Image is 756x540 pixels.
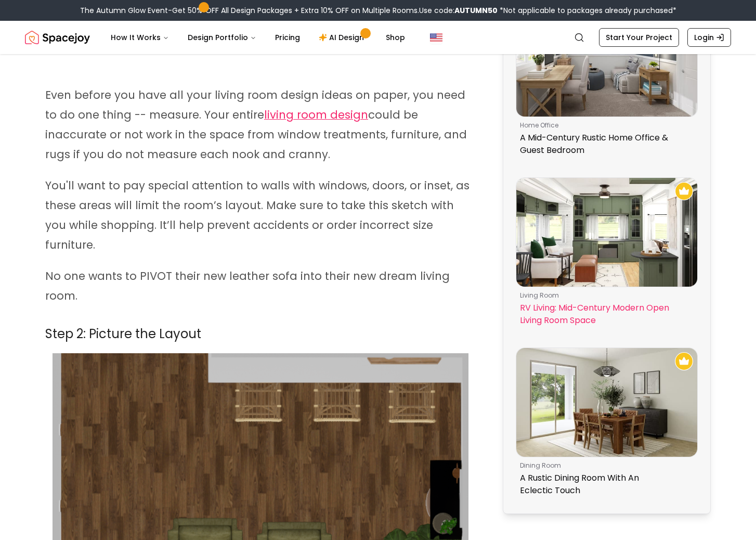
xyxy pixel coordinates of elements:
[687,28,731,47] a: Login
[45,178,470,252] span: You'll want to pay special attention to walls with windows, doors, or inset, as these areas will ...
[675,352,693,370] img: Recommended Spacejoy Design - A Rustic Dining Room With An Eclectic Touch
[25,27,90,48] a: Spacejoy
[520,121,689,130] p: home office
[419,5,498,16] span: Use code:
[80,5,676,16] div: The Autumn Glow Event-Get 50% OFF All Design Packages + Extra 10% OFF on Multiple Rooms.
[25,21,731,54] nav: Global
[516,348,698,501] a: A Rustic Dining Room With An Eclectic TouchRecommended Spacejoy Design - A Rustic Dining Room Wit...
[520,472,689,497] p: A Rustic Dining Room With An Eclectic Touch
[45,325,201,342] span: Step 2: Picture the Layout
[102,27,413,48] nav: Main
[516,348,697,457] img: A Rustic Dining Room With An Eclectic Touch
[25,27,90,48] img: Spacejoy Logo
[520,132,689,157] p: A Mid-Century Rustic Home Office & Guest Bedroom
[516,8,697,117] img: A Mid-Century Rustic Home Office & Guest Bedroom
[264,107,368,122] span: living room design
[45,87,465,122] span: Even before you have all your living room design ideas on paper, you need to do one thing -- meas...
[516,178,697,287] img: RV Living: Mid-Century Modern Open Living Room Space
[377,27,413,48] a: Shop
[310,27,375,48] a: AI Design
[599,28,679,47] a: Start Your Project
[264,110,368,122] a: living room design
[520,302,689,327] p: RV Living: Mid-Century Modern Open Living Room Space
[430,31,442,44] img: United States
[520,461,689,470] p: dining room
[675,182,693,200] img: Recommended Spacejoy Design - RV Living: Mid-Century Modern Open Living Room Space
[516,7,698,161] a: A Mid-Century Rustic Home Office & Guest BedroomRecommended Spacejoy Design - A Mid-Century Rusti...
[454,5,498,16] b: AUTUMN50
[102,27,177,48] button: How It Works
[45,268,450,303] span: No one wants to PIVOT their new leather sofa into their new dream living room.
[267,27,308,48] a: Pricing
[498,5,676,16] span: *Not applicable to packages already purchased*
[516,177,698,331] a: RV Living: Mid-Century Modern Open Living Room SpaceRecommended Spacejoy Design - RV Living: Mid-...
[520,291,689,300] p: living room
[179,27,265,48] button: Design Portfolio
[45,107,467,162] span: could be inaccurate or not work in the space from window treatments, furniture, and rugs if you d...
